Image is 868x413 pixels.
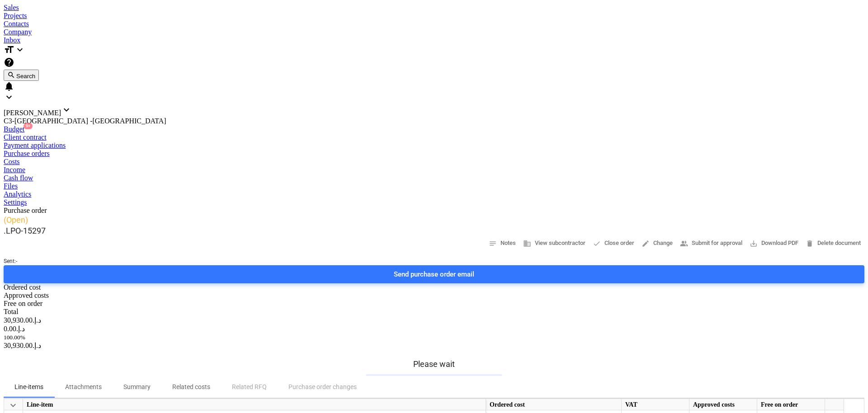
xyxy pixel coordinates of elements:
p: Related costs [172,382,210,392]
div: Approved costs [689,399,757,410]
div: 30,930.00د.إ.‏ [4,333,90,350]
span: notes [489,239,497,248]
button: View subcontractor [519,236,589,250]
div: Total [4,308,49,316]
a: Company [4,28,864,36]
i: notifications [4,81,14,92]
p: Please wait [366,359,502,370]
button: Delete document [802,236,864,250]
a: Income [4,166,864,174]
span: business [523,239,531,248]
div: Ordered cost [4,283,71,291]
button: Submit for approval [676,236,746,250]
button: Download PDF [746,236,802,250]
p: Sent : - [4,258,864,265]
span: [PERSON_NAME] [4,109,61,117]
span: Notes [489,238,516,249]
span: Close order [593,238,634,249]
span: search [7,71,14,78]
small: 100.00% [4,334,25,341]
a: Contacts [4,20,864,28]
div: C3-[GEOGRAPHIC_DATA] -[GEOGRAPHIC_DATA] [4,117,864,125]
div: Free on order [4,300,90,308]
a: Payment applications [4,141,864,150]
button: Search [4,70,39,81]
button: Send purchase order email [4,265,864,283]
a: Files [4,182,864,190]
div: Ordered cost [486,399,622,410]
button: Notes [485,236,519,250]
button: Change [638,236,676,250]
p: Summary [123,382,151,392]
a: Cash flow [4,174,864,182]
span: edit [642,239,650,248]
div: Line-item [23,399,486,410]
a: Settings [4,198,864,206]
a: Projects [4,12,864,20]
i: keyboard_arrow_down [14,44,25,55]
a: Inbox [4,36,864,44]
div: 30,930.00د.إ.‏ [4,316,71,324]
span: Download PDF [750,238,798,249]
p: Attachments [65,382,102,392]
span: Submit for approval [680,238,742,249]
p: ( Open ) [4,215,864,225]
a: Purchase orders [4,150,864,158]
p: Line-items [14,382,43,392]
a: Client contract [4,133,864,141]
a: Budget9+ [4,125,864,133]
div: VAT [622,399,689,410]
a: Analytics [4,190,864,198]
i: format_size [4,44,14,55]
p: .LPO-15297 [4,225,864,236]
button: Close order [589,236,638,250]
i: Knowledge base [4,57,14,68]
span: done [593,239,601,248]
div: Approved costs [4,291,71,300]
span: keyboard_arrow_down [8,400,19,411]
div: Purchase order [4,206,864,236]
span: delete [806,239,814,248]
i: keyboard_arrow_down [4,92,14,103]
a: Sales [4,4,864,12]
span: save_alt [750,239,758,248]
span: View subcontractor [523,238,585,249]
a: Costs [4,158,864,166]
span: Delete document [806,238,861,249]
iframe: Chat Widget [823,370,868,413]
div: Budget [4,125,864,133]
span: Change [642,238,673,249]
span: 9+ [24,123,33,129]
div: Free on order [757,399,825,410]
div: 0.00د.إ.‏ [4,324,71,333]
div: Send purchase order email [394,268,474,280]
span: people_alt [680,239,688,248]
i: keyboard_arrow_down [61,104,72,115]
